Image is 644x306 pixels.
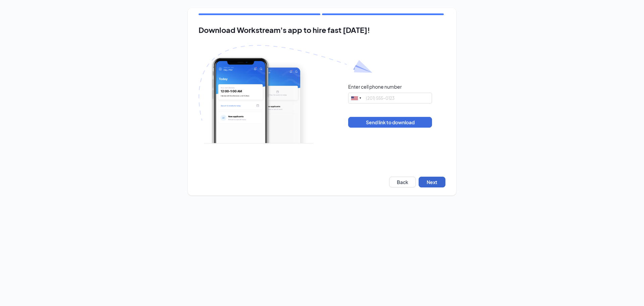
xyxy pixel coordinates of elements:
[389,177,416,187] button: Back
[419,177,445,187] button: Next
[348,117,432,128] button: Send link to download
[199,26,445,34] h2: Download Workstream's app to hire fast [DATE]!
[348,93,432,103] input: (201) 555-0123
[348,93,364,103] div: United States: +1
[348,83,402,90] div: Enter cell phone number
[199,45,372,143] img: Download Workstream's app with paper plane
